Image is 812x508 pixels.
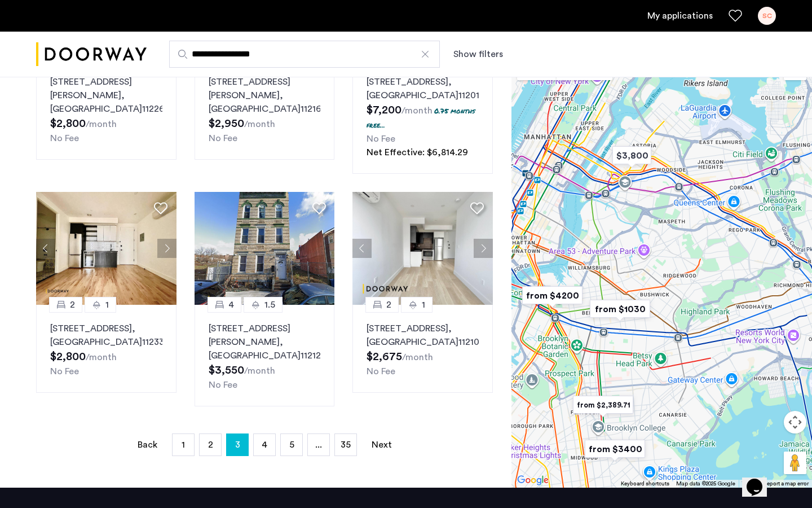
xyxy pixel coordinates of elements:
span: $2,675 [367,351,402,362]
button: Show or hide filters [453,47,503,61]
span: 35 [341,440,351,449]
img: logo [36,33,147,76]
span: No Fee [367,367,395,376]
button: Keyboard shortcuts [621,480,669,488]
a: Report a map error [764,480,809,488]
span: Map data ©2025 Google [676,481,735,487]
a: Back [136,434,158,456]
span: 5 [289,440,294,449]
button: Next apartment [157,239,176,258]
span: $3,550 [209,365,244,376]
span: 1 [422,298,425,312]
p: [STREET_ADDRESS][PERSON_NAME] 11212 [209,322,321,362]
span: No Fee [50,134,79,143]
a: 41.5[STREET_ADDRESS][PERSON_NAME], [GEOGRAPHIC_DATA]11212No Fee [195,305,335,406]
img: 2012_638517537184078670.jpeg [36,192,176,305]
a: Open this area in Google Maps (opens a new window) [514,473,551,488]
span: 1 [105,298,109,312]
nav: Pagination [36,433,493,456]
a: Next [370,434,393,456]
span: 2 [208,440,213,449]
span: $7,200 [367,104,401,116]
span: $2,950 [209,118,244,129]
sub: /month [86,353,117,362]
span: 2 [386,298,391,312]
a: 21[STREET_ADDRESS], [GEOGRAPHIC_DATA]112010.75 months free...No FeeNet Effective: $6,814.29 [352,58,493,174]
a: 1.52[STREET_ADDRESS][PERSON_NAME], [GEOGRAPHIC_DATA]11226No Fee [36,58,176,160]
img: dc6efc1f-24ba-4395-9182-45437e21be9a_638881883641702966.jpeg [352,192,493,305]
sub: /month [244,120,275,129]
div: from $1030 [585,296,655,322]
button: Drag Pegman onto the map to open Street View [784,452,806,474]
span: 4 [228,298,234,312]
span: No Fee [209,380,237,389]
a: My application [647,9,713,23]
span: Net Effective: $6,814.29 [367,148,468,157]
span: $2,800 [50,118,86,129]
div: from $2,389.71 [568,392,638,418]
iframe: chat widget [742,463,778,497]
a: Favorites [729,9,742,23]
a: 11[STREET_ADDRESS][PERSON_NAME], [GEOGRAPHIC_DATA]11216No Fee [195,58,335,160]
input: Apartment Search [169,41,440,68]
span: No Fee [50,367,79,376]
span: 1.5 [264,298,275,312]
div: from $4200 [518,283,587,308]
p: [STREET_ADDRESS][PERSON_NAME] 11216 [209,75,321,116]
div: from $3400 [580,436,650,462]
sub: /month [401,106,433,115]
div: $3,800 [608,143,656,168]
span: 1 [182,440,185,449]
span: No Fee [209,134,237,143]
span: 4 [262,440,267,449]
span: 3 [235,436,240,454]
a: Cazamio logo [36,33,147,76]
a: 21[STREET_ADDRESS], [GEOGRAPHIC_DATA]11233No Fee [36,305,176,393]
button: Previous apartment [36,239,55,258]
button: Map camera controls [784,411,806,433]
span: No Fee [367,134,395,143]
img: 2012_638563982581249541.jpeg [195,192,335,305]
span: 2 [70,298,75,312]
p: [STREET_ADDRESS] 11210 [367,322,479,349]
p: [STREET_ADDRESS] 11233 [50,322,162,349]
img: Google [514,473,551,488]
p: [STREET_ADDRESS] 11201 [367,75,479,102]
sub: /month [244,366,275,375]
span: $2,800 [50,351,86,362]
button: Next apartment [474,239,493,258]
sub: /month [86,120,117,129]
p: [STREET_ADDRESS][PERSON_NAME] 11226 [50,75,162,116]
div: SC [758,7,776,25]
sub: /month [402,353,433,362]
button: Previous apartment [352,239,372,258]
a: 21[STREET_ADDRESS], [GEOGRAPHIC_DATA]11210No Fee [352,305,493,393]
span: ... [315,440,322,449]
